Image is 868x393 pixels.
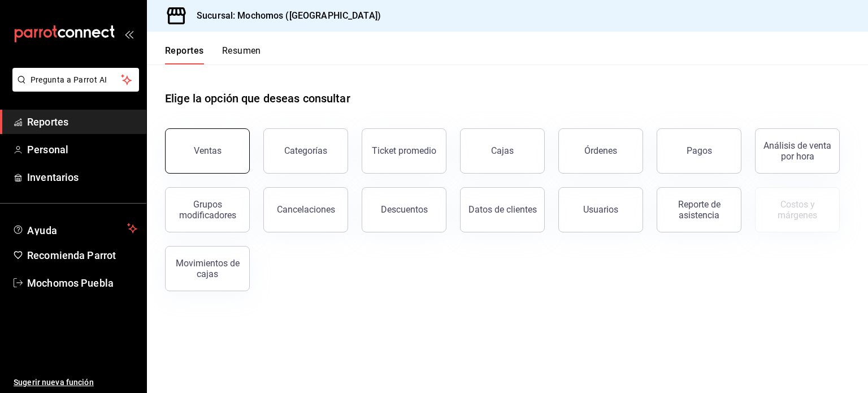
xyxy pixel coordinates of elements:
div: Reporte de asistencia [664,199,734,221]
h3: Sucursal: Mochomos ([GEOGRAPHIC_DATA]) [188,9,381,23]
button: Órdenes [558,128,643,174]
span: Personal [27,142,137,157]
div: Grupos modificadores [172,199,242,221]
button: Ticket promedio [362,128,446,174]
div: Ticket promedio [372,145,436,156]
div: navigation tabs [165,45,261,64]
span: Pregunta a Parrot AI [31,74,121,86]
h1: Elige la opción que deseas consultar [165,90,350,107]
div: Costos y márgenes [762,199,832,221]
div: Ventas [194,145,222,156]
span: Ayuda [27,222,123,235]
div: Movimientos de cajas [172,258,242,279]
div: Órdenes [584,145,617,156]
div: Cajas [491,144,514,158]
button: Resumen [222,45,261,64]
div: Cancelaciones [277,204,335,215]
span: Recomienda Parrot [27,248,137,263]
button: Ventas [165,128,250,174]
button: Reportes [165,45,204,64]
span: Mochomos Puebla [27,275,137,291]
button: Usuarios [558,187,643,232]
button: Categorías [263,128,348,174]
button: Grupos modificadores [165,187,250,232]
div: Análisis de venta por hora [762,140,832,162]
div: Pagos [687,145,712,156]
button: Cancelaciones [263,187,348,232]
div: Categorías [284,145,327,156]
button: Datos de clientes [460,187,545,232]
a: Pregunta a Parrot AI [8,82,139,94]
button: Descuentos [362,187,446,232]
a: Cajas [460,128,545,174]
span: Inventarios [27,170,137,185]
div: Usuarios [583,204,618,215]
div: Datos de clientes [468,204,537,215]
button: Movimientos de cajas [165,246,250,291]
span: Sugerir nueva función [14,377,137,388]
div: Descuentos [381,204,428,215]
button: Reporte de asistencia [657,187,741,232]
button: open_drawer_menu [124,29,133,38]
button: Pregunta a Parrot AI [12,68,139,92]
button: Análisis de venta por hora [755,128,840,174]
button: Pagos [657,128,741,174]
span: Reportes [27,114,137,129]
button: Contrata inventarios para ver este reporte [755,187,840,232]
